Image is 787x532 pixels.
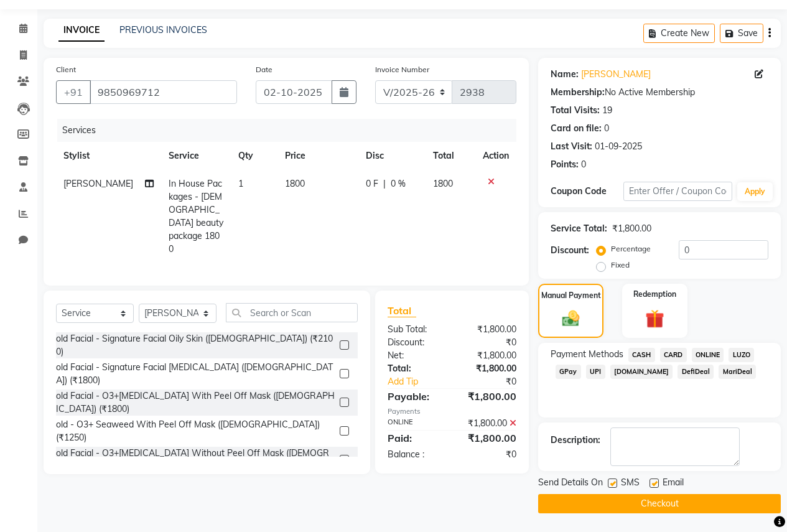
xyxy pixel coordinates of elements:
button: Apply [737,182,773,201]
span: 0 F [366,177,378,190]
div: No Active Membership [551,86,768,99]
input: Enter Offer / Coupon Code [623,182,732,201]
label: Fixed [611,259,630,271]
div: ₹1,800.00 [612,222,651,235]
div: Balance : [378,448,452,461]
div: old Facial - Signature Facial Oily Skin ([DEMOGRAPHIC_DATA]) (₹2100) [56,332,335,358]
div: Coupon Code [551,185,623,198]
div: ₹1,800.00 [452,323,526,336]
span: Total [388,304,416,317]
div: Last Visit: [551,140,592,153]
span: CASH [628,348,655,362]
div: 0 [581,158,586,171]
div: old Facial - O3+[MEDICAL_DATA] With Peel Off Mask ([DEMOGRAPHIC_DATA]) (₹1800) [56,390,335,416]
label: Client [56,64,76,75]
div: Total: [378,362,452,375]
div: ₹1,800.00 [452,389,526,404]
div: Discount: [378,336,452,349]
span: 0 % [391,177,406,190]
button: +91 [56,80,91,104]
div: Description: [551,434,600,447]
a: PREVIOUS INVOICES [119,24,207,35]
div: ONLINE [378,417,452,430]
span: Payment Methods [551,348,623,361]
div: ₹0 [452,448,526,461]
button: Save [720,24,763,43]
div: Membership: [551,86,605,99]
th: Total [426,142,475,170]
div: Name: [551,68,579,81]
span: UPI [586,365,605,379]
div: Card on file: [551,122,602,135]
span: LUZO [729,348,754,362]
span: 1800 [433,178,453,189]
div: ₹1,800.00 [452,417,526,430]
span: CARD [660,348,687,362]
span: DefiDeal [678,365,714,379]
div: Payable: [378,389,452,404]
button: Checkout [538,494,781,513]
span: In House Packages - [DEMOGRAPHIC_DATA] beauty package 1800 [169,178,223,254]
div: 19 [602,104,612,117]
div: Services [57,119,526,142]
div: old Facial - Signature Facial [MEDICAL_DATA] ([DEMOGRAPHIC_DATA]) (₹1800) [56,361,335,387]
button: Create New [643,24,715,43]
div: Points: [551,158,579,171]
th: Disc [358,142,426,170]
label: Invoice Number [375,64,429,75]
input: Search or Scan [226,303,358,322]
label: Redemption [633,289,676,300]
span: [DOMAIN_NAME] [610,365,673,379]
div: Sub Total: [378,323,452,336]
span: SMS [621,476,640,492]
div: Total Visits: [551,104,600,117]
label: Manual Payment [541,290,601,301]
div: 0 [604,122,609,135]
span: MariDeal [719,365,756,379]
img: _cash.svg [557,309,585,329]
div: Service Total: [551,222,607,235]
span: | [383,177,386,190]
th: Price [277,142,358,170]
label: Date [256,64,272,75]
th: Service [161,142,231,170]
div: Paid: [378,431,452,446]
div: Net: [378,349,452,362]
span: [PERSON_NAME] [63,178,133,189]
span: Send Details On [538,476,603,492]
span: Email [663,476,684,492]
th: Stylist [56,142,161,170]
div: ₹1,800.00 [452,431,526,446]
span: GPay [556,365,581,379]
a: [PERSON_NAME] [581,68,651,81]
a: INVOICE [58,19,105,42]
div: 01-09-2025 [595,140,642,153]
label: Percentage [611,243,651,254]
span: 1 [238,178,243,189]
span: 1800 [285,178,305,189]
th: Qty [231,142,277,170]
th: Action [475,142,516,170]
div: Discount: [551,244,589,257]
a: Add Tip [378,375,464,388]
div: old Facial - O3+[MEDICAL_DATA] Without Peel Off Mask ([DEMOGRAPHIC_DATA]) (₹850) [56,447,335,473]
span: ONLINE [692,348,724,362]
div: ₹1,800.00 [452,349,526,362]
input: Search by Name/Mobile/Email/Code [90,80,237,104]
img: _gift.svg [640,307,670,330]
div: ₹0 [452,336,526,349]
div: ₹1,800.00 [452,362,526,375]
div: ₹0 [464,375,526,388]
div: Payments [388,406,516,417]
div: old - O3+ Seaweed With Peel Off Mask ([DEMOGRAPHIC_DATA]) (₹1250) [56,418,335,444]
